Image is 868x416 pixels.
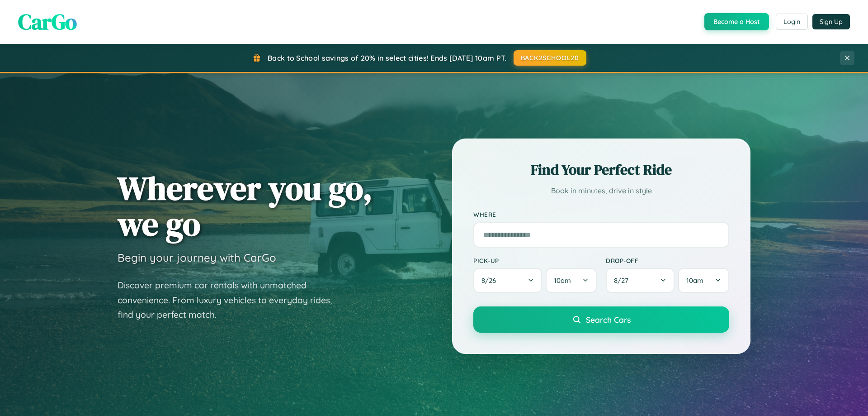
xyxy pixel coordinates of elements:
span: CarGo [18,7,77,37]
h1: Wherever you go, we go [118,170,373,242]
button: 10am [546,268,597,293]
span: 10am [554,276,571,285]
p: Discover premium car rentals with unmatched convenience. From luxury vehicles to everyday rides, ... [118,278,344,322]
label: Pick-up [473,257,597,264]
button: Search Cars [473,306,729,333]
label: Drop-off [606,257,729,264]
button: BACK2SCHOOL20 [514,50,586,66]
label: Where [473,211,729,219]
span: 8 / 26 [481,276,500,285]
button: Sign Up [812,14,850,29]
span: Search Cars [586,315,631,325]
p: Book in minutes, drive in style [473,184,729,197]
button: Become a Host [704,13,769,30]
span: Back to School savings of 20% in select cities! Ends [DATE] 10am PT. [268,53,506,62]
button: 10am [678,268,729,293]
span: 10am [686,276,703,285]
button: Login [776,14,808,30]
span: 8 / 27 [614,276,633,285]
button: 8/26 [473,268,542,293]
button: 8/27 [606,268,675,293]
h2: Find Your Perfect Ride [473,160,729,180]
h3: Begin your journey with CarGo [118,251,276,264]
